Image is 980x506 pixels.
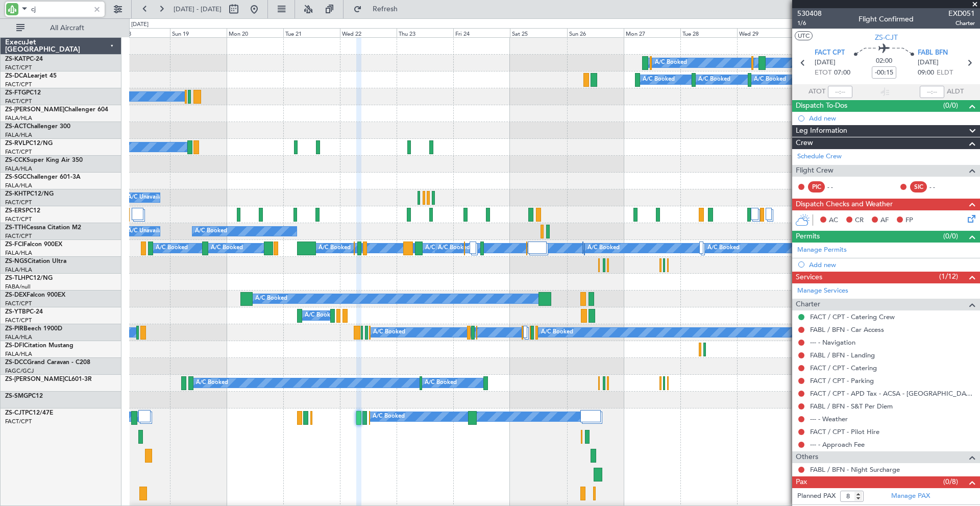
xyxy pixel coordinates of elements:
[815,68,831,78] span: ETOT
[5,258,66,264] a: ZS-NGSCitation Ultra
[624,28,680,37] div: Mon 27
[587,240,620,256] div: A/C Booked
[643,72,675,87] div: A/C Booked
[943,100,958,111] span: (0/0)
[5,343,24,349] span: ZS-DFI
[5,182,32,189] a: FALA/HLA
[948,8,975,19] span: EXD051
[5,309,43,315] a: ZS-YTBPC-24
[797,491,836,501] label: Planned PAX
[5,333,32,341] a: FALA/HLA
[797,8,822,19] span: 530408
[796,299,820,310] span: Charter
[796,137,813,149] span: Crew
[5,359,27,366] span: ZS-DCC
[5,107,64,113] span: ZS-[PERSON_NAME]
[754,72,786,87] div: A/C Booked
[5,258,28,264] span: ZS-NGS
[796,231,820,243] span: Permits
[5,140,26,147] span: ZS-RVL
[5,350,32,358] a: FALA/HLA
[796,125,847,137] span: Leg Information
[305,308,337,323] div: A/C Booked
[11,20,111,36] button: All Aircraft
[810,440,865,449] a: --- - Approach Fee
[5,107,108,113] a: ZS-[PERSON_NAME]Challenger 604
[929,182,952,191] div: - -
[918,68,934,78] span: 09:00
[797,286,848,296] a: Manage Services
[5,131,32,139] a: FALA/HLA
[5,343,73,349] a: ZS-DFICitation Mustang
[810,338,855,347] a: --- - Navigation
[195,224,227,239] div: A/C Booked
[5,309,26,315] span: ZS-YTB
[859,14,914,25] div: Flight Confirmed
[947,87,964,97] span: ALDT
[810,364,877,372] a: FACT / CPT - Catering
[5,90,26,96] span: ZS-FTG
[128,224,170,239] div: A/C Unavailable
[834,68,850,78] span: 07:00
[680,28,737,37] div: Tue 28
[5,157,83,163] a: ZS-CCKSuper King Air 350
[5,418,32,425] a: FACT/CPT
[797,152,842,162] a: Schedule Crew
[809,260,975,269] div: Add new
[815,48,845,58] span: FACT CPT
[541,325,573,340] div: A/C Booked
[797,19,822,28] span: 1/6
[128,190,170,205] div: A/C Unavailable
[5,215,32,223] a: FACT/CPT
[5,56,26,62] span: ZS-KAT
[5,242,23,248] span: ZS-FCI
[797,245,847,255] a: Manage Permits
[425,240,457,256] div: A/C Booked
[948,19,975,28] span: Charter
[349,1,410,17] button: Refresh
[891,491,930,501] a: Manage PAX
[340,28,397,37] div: Wed 22
[5,410,25,416] span: ZS-CJT
[810,402,893,411] a: FABL / BFN - S&T Per Diem
[5,292,65,298] a: ZS-DEXFalcon 900EX
[5,376,64,382] span: ZS-[PERSON_NAME]
[170,28,227,37] div: Sun 19
[905,215,913,226] span: FP
[796,100,847,112] span: Dispatch To-Dos
[810,325,884,334] a: FABL / BFN - Car Access
[453,28,510,37] div: Fri 24
[5,275,26,281] span: ZS-TLH
[707,240,740,256] div: A/C Booked
[827,182,850,191] div: - -
[5,266,32,274] a: FALA/HLA
[5,191,27,197] span: ZS-KHT
[196,375,228,391] div: A/C Booked
[5,283,31,291] a: FABA/null
[796,451,818,463] span: Others
[810,376,874,385] a: FACT / CPT - Parking
[876,56,892,66] span: 02:00
[5,275,53,281] a: ZS-TLHPC12/NG
[943,231,958,242] span: (0/0)
[810,351,875,359] a: FABL / BFN - Landing
[939,271,958,282] span: (1/12)
[211,240,243,256] div: A/C Booked
[5,232,32,240] a: FACT/CPT
[5,300,32,307] a: FACT/CPT
[910,181,927,192] div: SIC
[918,48,948,58] span: FABL BFN
[5,242,62,248] a: ZS-FCIFalcon 900EX
[5,292,27,298] span: ZS-DEX
[5,174,81,180] a: ZS-SGCChallenger 601-3A
[131,20,149,29] div: [DATE]
[5,90,41,96] a: ZS-FTGPC12
[737,28,794,37] div: Wed 29
[808,87,825,97] span: ATOT
[918,58,939,68] span: [DATE]
[5,376,92,382] a: ZS-[PERSON_NAME]CL601-3R
[815,58,836,68] span: [DATE]
[5,410,53,416] a: ZS-CJTPC12/47E
[5,199,32,206] a: FACT/CPT
[810,427,879,436] a: FACT / CPT - Pilot Hire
